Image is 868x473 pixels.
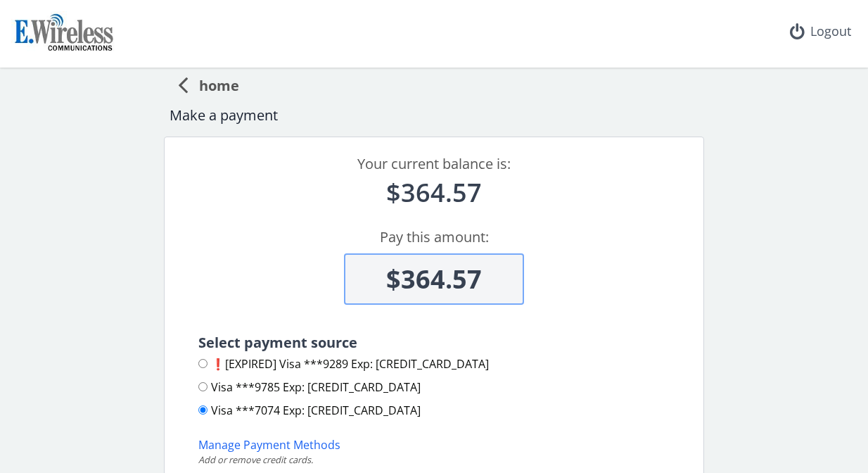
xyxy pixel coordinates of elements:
[198,453,692,466] div: Add or remove credit cards.
[198,437,340,453] button: Manage Payment Methods
[198,356,489,372] label: ❗️[EXPIRED] Visa ***9289 Exp: [CREDIT_CARD_DATA]
[181,154,687,175] div: Your current balance is:
[198,403,489,419] label: Visa ***7074 Exp: [CREDIT_CARD_DATA]
[198,359,208,368] input: ❗️[EXPIRED] Visa ***9289 Exp: [CREDIT_CARD_DATA]
[198,382,208,391] input: Visa ***9785 Exp: [CREDIT_CARD_DATA]
[188,70,239,96] span: home
[198,333,357,352] span: Select payment source
[198,379,489,396] label: Visa ***9785 Exp: [CREDIT_CARD_DATA]
[181,175,687,210] div: $364.57
[170,106,698,126] div: Make a payment
[181,227,687,248] div: Pay this amount:
[198,405,208,415] input: Visa ***7074 Exp: [CREDIT_CARD_DATA]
